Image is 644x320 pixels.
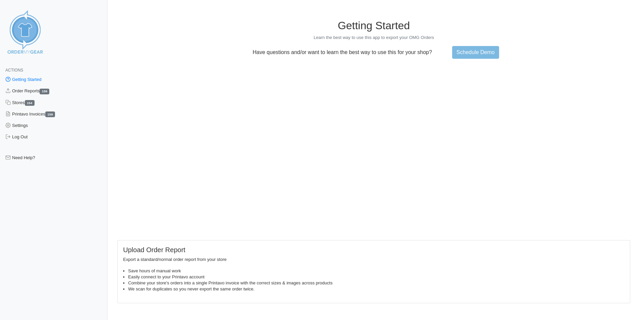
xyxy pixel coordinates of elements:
[452,46,499,59] a: Schedule Demo
[45,111,55,117] span: 159
[123,246,625,254] h5: Upload Order Report
[128,268,625,274] li: Save hours of manual work
[117,19,630,32] h1: Getting Started
[249,49,436,55] p: Have questions and/or want to learn the best way to use this for your shop?
[128,274,625,280] li: Easily connect to your Printavo account
[128,286,625,292] li: We scan for duplicates so you never export the same order twice.
[117,35,630,41] p: Learn the best way to use this app to export your OMG Orders
[5,68,23,73] span: Actions
[40,89,49,94] span: 159
[25,100,35,106] span: 154
[123,257,625,263] p: Export a standard/normal order report from your store
[128,280,625,286] li: Combine your store's orders into a single Printavo invoice with the correct sizes & images across...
